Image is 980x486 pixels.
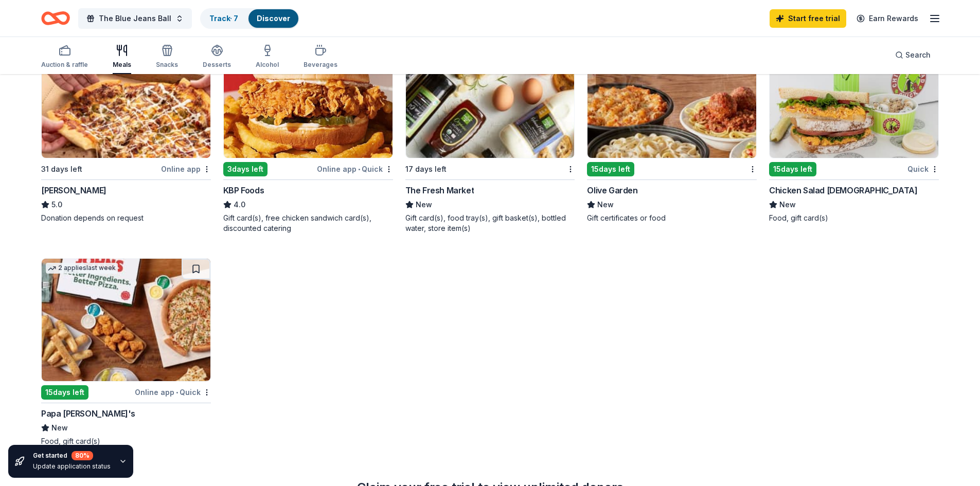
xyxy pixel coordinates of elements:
button: Desserts [203,40,231,74]
a: Image for KBP Foods4 applieslast week3days leftOnline app•QuickKBP Foods4.0Gift card(s), free chi... [223,35,393,233]
div: Food, gift card(s) [41,436,211,446]
a: Start free trial [770,9,846,28]
div: Meals [113,61,131,69]
a: Home [41,6,70,30]
div: Papa [PERSON_NAME]'s [41,407,135,420]
span: New [51,422,68,434]
div: 15 days left [587,162,634,176]
div: 2 applies last week [46,263,118,274]
button: Meals [113,40,131,74]
a: Image for Casey'sTop rated2 applieslast week31 days leftOnline app[PERSON_NAME]5.0Donation depend... [41,35,211,223]
div: Beverages [304,61,337,69]
button: Snacks [156,40,178,74]
button: Beverages [304,40,337,74]
div: Food, gift card(s) [769,213,939,223]
div: Quick [907,163,939,175]
div: The Fresh Market [405,184,474,196]
div: 17 days left [405,163,447,175]
button: Alcohol [256,40,279,74]
span: New [779,199,796,211]
div: 80 % [72,451,93,460]
div: Donation depends on request [41,213,211,223]
div: 3 days left [223,162,268,176]
span: The Blue Jeans Ball [99,12,171,25]
span: New [416,199,432,211]
a: Image for Olive Garden15days leftOlive GardenNewGift certificates or food [587,35,757,223]
div: Online app Quick [317,163,393,175]
div: 15 days left [41,385,88,400]
img: Image for The Fresh Market [406,35,575,158]
a: Earn Rewards [850,9,924,28]
div: Desserts [203,61,231,69]
a: Image for The Fresh Market17 days leftThe Fresh MarketNewGift card(s), food tray(s), gift basket(... [405,35,575,233]
div: Olive Garden [587,184,637,196]
img: Image for Papa John's [42,259,210,381]
button: Track· 7Discover [200,8,299,29]
div: [PERSON_NAME] [41,184,106,196]
div: 31 days left [41,163,82,175]
div: Alcohol [256,61,279,69]
div: Update application status [33,462,111,471]
div: Auction & raffle [41,61,88,69]
button: Auction & raffle [41,40,88,74]
img: Image for KBP Foods [224,35,393,158]
a: Track· 7 [209,14,238,23]
div: Snacks [156,61,178,69]
img: Image for Olive Garden [587,35,756,158]
span: • [176,388,178,397]
span: 5.0 [51,199,62,211]
img: Image for Casey's [42,35,210,158]
div: Get started [33,451,111,460]
div: Online app [161,163,211,175]
div: 15 days left [769,162,816,176]
a: Image for Chicken Salad Chick1 applylast week15days leftQuickChicken Salad [DEMOGRAPHIC_DATA]NewF... [769,35,939,223]
span: • [358,165,360,173]
div: KBP Foods [223,184,264,196]
span: New [597,199,614,211]
div: Chicken Salad [DEMOGRAPHIC_DATA] [769,184,917,196]
a: Discover [257,14,290,23]
button: The Blue Jeans Ball [78,8,192,29]
div: Gift card(s), free chicken sandwich card(s), discounted catering [223,213,393,233]
button: Search [887,45,939,65]
div: Online app Quick [135,386,211,399]
img: Image for Chicken Salad Chick [770,35,938,158]
span: Search [905,49,931,61]
div: Gift card(s), food tray(s), gift basket(s), bottled water, store item(s) [405,213,575,233]
span: 4.0 [234,199,245,211]
a: Image for Papa John's2 applieslast week15days leftOnline app•QuickPapa [PERSON_NAME]'sNewFood, gi... [41,258,211,446]
div: Gift certificates or food [587,213,757,223]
